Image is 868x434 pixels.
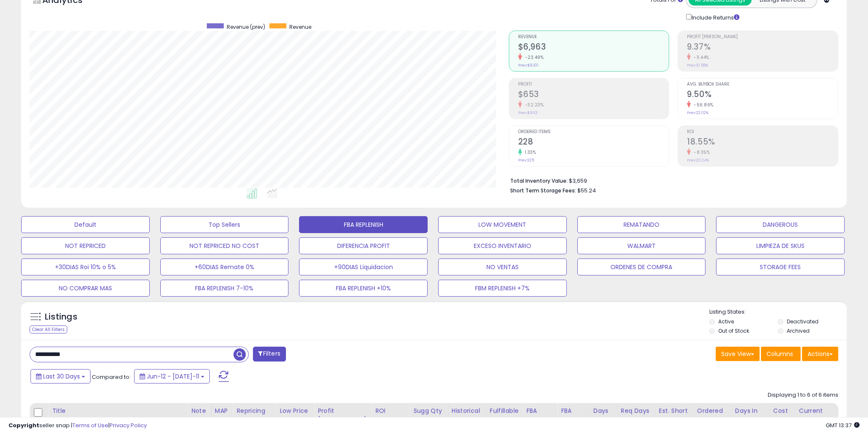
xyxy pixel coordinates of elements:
[8,421,39,429] strong: Copyright
[510,187,576,194] b: Short Term Storage Fees:
[561,406,586,433] div: FBA inbound Qty
[687,35,838,39] span: Profit [PERSON_NAME]
[687,42,838,53] h2: 9.37%
[826,421,860,429] span: 2025-08-11 13:37 GMT
[45,311,77,323] h5: Listings
[787,318,819,325] label: Deactivated
[718,327,749,334] label: Out of Stock
[766,350,793,358] span: Columns
[518,35,669,39] span: Revenue
[438,259,567,275] button: NO VENTAS
[577,216,706,233] button: REMATANDO
[21,237,150,254] button: NOT REPRICED
[318,406,368,424] div: Profit [PERSON_NAME]
[522,149,536,156] small: 1.33%
[691,54,709,61] small: -11.44%
[375,406,406,415] div: ROI
[52,406,184,415] div: Title
[577,186,596,195] span: $55.24
[191,406,208,415] div: Note
[687,89,838,101] h2: 9.50%
[518,137,669,148] h2: 228
[577,259,706,275] button: ORDENES DE COMPRA
[227,23,265,31] span: Revenue (prev)
[518,158,534,163] small: Prev: 225
[289,23,311,31] span: Revenue
[773,406,792,415] div: Cost
[687,82,838,87] span: Avg. Buybox Share
[522,54,544,61] small: -23.49%
[799,406,843,424] div: Current Buybox Price
[735,406,766,424] div: Days In Stock
[709,308,846,316] p: Listing States:
[518,42,669,53] h2: $6,963
[21,259,150,275] button: +30DIAS Roi 10% o 5%
[691,149,710,156] small: -8.35%
[413,406,445,424] div: Sugg Qty Replenish
[92,373,131,381] span: Compared to:
[518,63,538,68] small: Prev: $9,101
[761,347,801,361] button: Columns
[697,406,728,424] div: Ordered Items
[593,406,614,424] div: Days Cover
[215,406,229,415] div: MAP
[299,280,428,297] button: FBA REPLENISH +10%
[110,421,147,429] a: Privacy Policy
[134,369,210,384] button: Jun-12 - [DATE]-11
[253,347,286,362] button: Filters
[687,137,838,148] h2: 18.55%
[716,216,845,233] button: DANGEROUS
[510,177,568,184] b: Total Inventory Value:
[802,347,838,361] button: Actions
[518,82,669,87] span: Profit
[716,347,760,361] button: Save View
[687,63,708,68] small: Prev: 10.58%
[518,130,669,134] span: Ordered Items
[30,325,67,334] div: Clear All Filters
[526,406,554,433] div: FBA Available Qty
[691,102,714,108] small: -56.86%
[438,216,567,233] button: LOW MOVEMENT
[160,280,289,297] button: FBA REPLENISH 7-10%
[299,259,428,275] button: +90DIAS Liquidacion
[30,369,91,384] button: Last 30 Days
[160,216,289,233] button: Top Sellers
[21,280,150,297] button: NO COMPRAR MAS
[299,216,428,233] button: FBA REPLENISH
[236,406,272,415] div: Repricing
[768,391,838,399] div: Displaying 1 to 6 of 6 items
[718,318,734,325] label: Active
[687,158,709,163] small: Prev: 20.24%
[280,406,310,424] div: Low Price FBA
[452,406,483,433] div: Historical Days Of Supply
[8,422,147,430] div: seller snap | |
[522,102,544,108] small: -32.23%
[490,406,519,424] div: Fulfillable Quantity
[160,259,289,275] button: +60DIAS Remate 0%
[680,12,750,22] div: Include Returns
[518,89,669,101] h2: $653
[72,421,108,429] a: Terms of Use
[160,237,289,254] button: NOT REPRICED NO COST
[43,372,80,381] span: Last 30 Days
[518,110,538,115] small: Prev: $963
[687,130,838,134] span: ROI
[787,327,810,334] label: Archived
[510,175,832,185] li: $3,659
[438,237,567,254] button: EXCESO INVENTARIO
[147,372,199,381] span: Jun-12 - [DATE]-11
[438,280,567,297] button: FBM REPLENISH +7%
[21,216,150,233] button: Default
[577,237,706,254] button: WALMART
[716,237,845,254] button: LIMPIEZA DE SKUS
[687,110,709,115] small: Prev: 22.02%
[716,259,845,275] button: STORAGE FEES
[299,237,428,254] button: DIFERENCIA PROFIT
[621,406,652,424] div: Req Days Cover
